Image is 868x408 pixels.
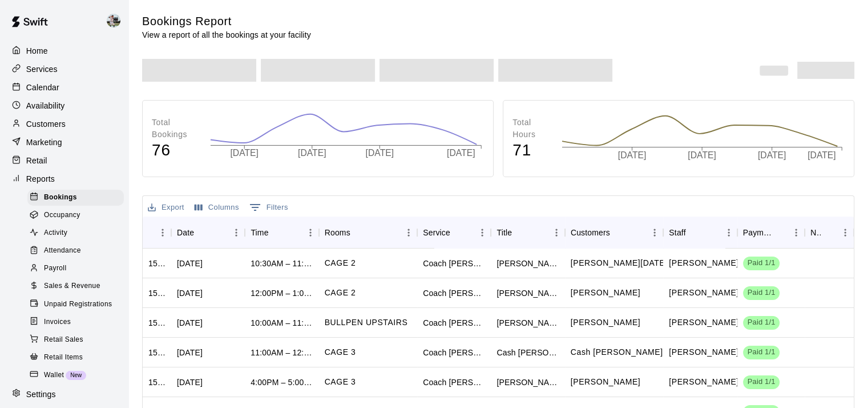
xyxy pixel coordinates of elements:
[145,199,187,217] button: Export
[251,347,313,358] div: 11:00AM – 12:00PM
[743,258,780,269] span: Paid 1/1
[571,217,610,249] div: Customers
[27,261,124,277] div: Payroll
[231,149,259,158] tspan: [DATE]
[152,117,199,141] p: Total Bookings
[9,61,119,78] a: Services
[177,258,203,269] div: Sat, Oct 11, 2025
[27,189,128,206] a: Bookings
[143,217,171,249] div: ID
[194,225,210,241] button: Sort
[423,347,485,358] div: Coach Scholzen One on One
[325,346,356,358] p: CAGE 3
[350,225,366,241] button: Sort
[192,199,242,217] button: Select columns
[743,317,780,328] span: Paid 1/1
[325,257,356,269] p: CAGE 2
[423,317,485,329] div: Coach Hansen Pitching One on One
[177,287,203,299] div: Fri, Oct 10, 2025
[251,258,313,269] div: 10:30AM – 11:30AM
[496,258,559,269] div: Hudson Noel
[737,217,805,249] div: Payment
[325,376,356,388] p: CAGE 3
[27,331,128,349] a: Retail Sales
[44,317,71,328] span: Invoices
[669,376,738,388] p: Jeff Scholzen
[743,287,780,298] span: Paid 1/1
[27,242,128,260] a: Attendance
[251,377,313,388] div: 4:00PM – 5:00PM
[9,386,119,403] a: Settings
[142,14,311,29] h5: Bookings Report
[27,297,124,313] div: Unpaid Registrations
[423,217,450,249] div: Service
[245,217,318,249] div: Time
[366,149,394,158] tspan: [DATE]
[44,334,83,346] span: Retail Sales
[743,347,780,358] span: Paid 1/1
[663,217,737,249] div: Staff
[148,347,165,358] div: 1509849
[27,313,128,331] a: Invoices
[26,45,48,57] p: Home
[148,225,164,241] button: Sort
[269,225,285,241] button: Sort
[148,258,165,269] div: 1511532
[474,224,491,241] button: Menu
[808,150,836,159] tspan: [DATE]
[512,225,528,241] button: Sort
[177,217,194,249] div: Date
[298,149,326,158] tspan: [DATE]
[805,217,854,249] div: Notes
[9,134,119,151] a: Marketing
[177,377,203,388] div: Thu, Oct 09, 2025
[688,150,717,159] tspan: [DATE]
[720,224,737,241] button: Menu
[44,299,112,310] span: Unpaid Registrations
[177,317,203,329] div: Fri, Oct 10, 2025
[44,281,100,292] span: Sales & Revenue
[423,287,485,299] div: Coach Hansen Hitting One on One
[27,314,124,330] div: Invoices
[319,217,417,249] div: Rooms
[9,97,119,114] a: Availability
[27,225,124,241] div: Activity
[27,260,128,278] a: Payroll
[810,217,821,249] div: Notes
[66,372,86,378] span: New
[104,9,128,32] div: Matt Hill
[44,227,67,239] span: Activity
[618,150,647,159] tspan: [DATE]
[496,347,559,358] div: Cash Stump
[788,224,805,241] button: Menu
[743,217,772,249] div: Payment
[27,278,128,295] a: Sales & Revenue
[646,224,663,241] button: Menu
[743,377,780,387] span: Paid 1/1
[27,366,128,384] a: WalletNew
[837,224,854,241] button: Menu
[821,225,837,241] button: Sort
[325,217,350,249] div: Rooms
[571,317,640,329] p: Broox Anderson
[26,82,59,93] p: Calendar
[302,224,319,241] button: Menu
[325,287,356,299] p: CAGE 2
[251,287,313,299] div: 12:00PM – 1:00PM
[27,206,128,224] a: Occupancy
[26,100,65,111] p: Availability
[496,217,512,249] div: Title
[27,225,128,242] a: Activity
[27,190,124,206] div: Bookings
[9,170,119,187] div: Reports
[27,332,124,348] div: Retail Sales
[423,258,485,269] div: Coach Matt Hill One on One
[325,317,408,329] p: BULLPEN UPSTAIRS
[107,14,120,27] img: Matt Hill
[9,42,119,59] div: Home
[9,115,119,133] div: Customers
[27,367,124,383] div: WalletNew
[571,376,640,388] p: Parker Selby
